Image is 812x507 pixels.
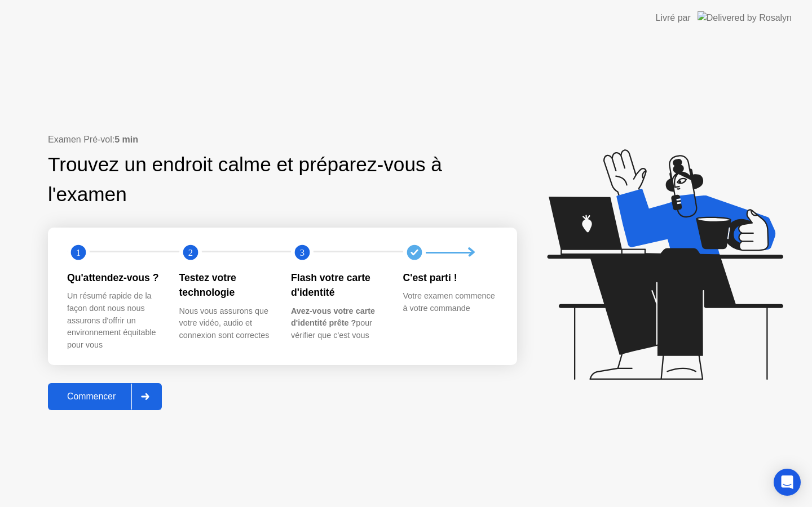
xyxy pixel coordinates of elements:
button: Commencer [48,383,162,410]
div: C'est parti ! [403,270,497,285]
text: 2 [188,247,192,258]
div: Nous vous assurons que votre vidéo, audio et connexion sont correctes [179,305,273,342]
text: 1 [76,247,81,258]
div: pour vérifier que c'est vous [291,305,385,342]
div: Flash votre carte d'identité [291,270,385,300]
div: Un résumé rapide de la façon dont nous nous assurons d'offrir un environnement équitable pour vous [67,290,161,351]
div: Commencer [51,392,131,402]
div: Livré par [656,11,691,25]
text: 3 [300,247,304,258]
div: Qu'attendez-vous ? [67,270,161,285]
div: Testez votre technologie [179,270,273,300]
div: Open Intercom Messenger [774,469,801,496]
b: Avez-vous votre carte d'identité prête ? [291,306,375,328]
b: 5 min [114,135,138,144]
div: Examen Pré-vol: [48,133,517,146]
div: Trouvez un endroit calme et préparez-vous à l'examen [48,150,445,210]
img: Delivered by Rosalyn [698,11,792,24]
div: Votre examen commence à votre commande [403,290,497,314]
